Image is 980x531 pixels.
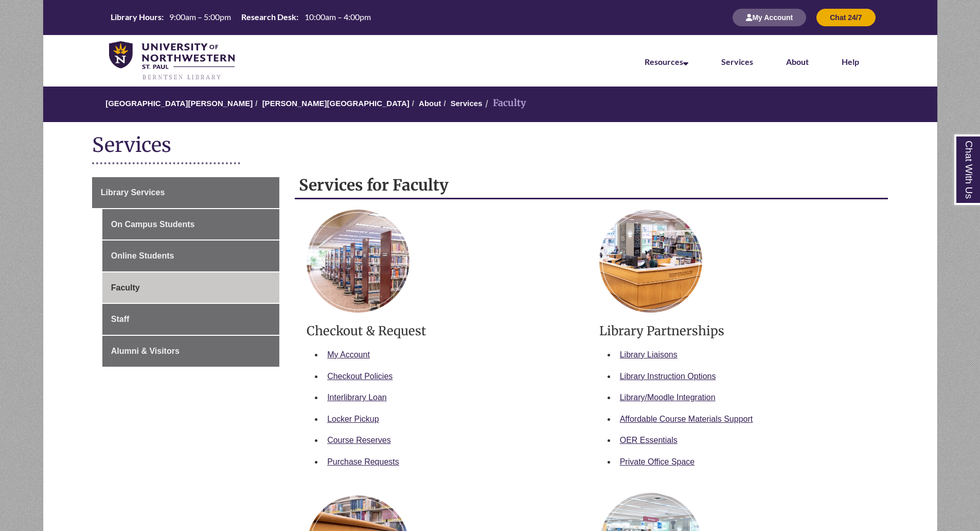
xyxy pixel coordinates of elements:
img: UNWSP Library Logo [109,41,235,81]
a: Resources [645,57,688,66]
a: Library/Moodle Integration [620,393,716,402]
a: My Account [733,13,806,22]
h2: Services for Faculty [295,172,888,199]
a: My Account [327,350,370,359]
button: My Account [733,9,806,26]
a: Chat 24/7 [816,13,875,22]
a: Services [721,57,753,66]
li: Faculty [483,96,526,111]
table: Hours Today [106,11,375,23]
a: On Campus Students [102,209,279,240]
a: Library Instruction Options [620,372,716,381]
a: Interlibrary Loan [327,393,387,402]
a: Course Reserves [327,436,391,444]
th: Library Hours: [106,11,165,23]
a: [PERSON_NAME][GEOGRAPHIC_DATA] [262,99,409,108]
a: Library Services [92,177,279,208]
h1: Services [92,132,888,160]
a: Private Office Space [620,457,695,466]
a: Online Students [102,241,279,271]
a: Locker Pickup [327,415,379,423]
a: Hours Today [106,11,375,24]
a: Alumni & Visitors [102,336,279,367]
span: 10:00am – 4:00pm [305,12,371,22]
a: OER Essentials [620,436,678,444]
a: Services [451,99,483,108]
a: Staff [102,304,279,335]
span: Library Services [101,188,165,197]
a: [GEOGRAPHIC_DATA][PERSON_NAME] [105,99,253,108]
button: Chat 24/7 [816,9,875,26]
th: Research Desk: [237,11,300,23]
span: 9:00am – 5:00pm [169,12,231,22]
a: Checkout Policies [327,372,393,381]
a: Help [842,57,859,66]
a: Affordable Course Materials Support [620,415,753,423]
h3: Library Partnerships [599,323,877,339]
h3: Checkout & Request [307,323,584,339]
a: Library Liaisons [620,350,678,359]
a: About [786,57,809,66]
a: Purchase Requests [327,457,399,466]
a: Faculty [102,272,279,303]
a: About [419,99,441,108]
div: Guide Page Menu [92,177,279,367]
